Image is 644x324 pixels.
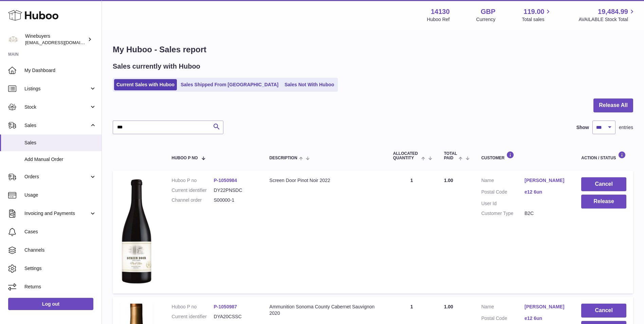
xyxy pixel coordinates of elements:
span: Huboo P no [172,156,198,160]
a: Sales Not With Huboo [282,79,336,90]
a: 19,484.99 AVAILABLE Stock Total [578,7,636,23]
div: Ammunition Sonoma County Cabernet Sauvignon 2020 [270,304,380,317]
span: entries [619,124,633,131]
span: Cases [24,229,96,235]
strong: 14130 [431,7,450,16]
img: internalAdmin-14130@internal.huboo.com [8,34,18,44]
span: Add Manual Order [24,156,96,163]
span: Listings [24,86,89,92]
dd: DY22PNSDC [214,187,256,194]
label: Show [576,124,589,131]
div: Customer [481,151,568,160]
span: Settings [24,265,96,272]
span: Orders [24,174,89,180]
a: Log out [8,298,93,310]
a: 119.00 Total sales [522,7,552,23]
h2: Sales currently with Huboo [113,62,200,71]
a: [PERSON_NAME] [525,177,568,184]
dt: Current identifier [172,187,214,194]
a: e12 6un [525,315,568,322]
span: My Dashboard [24,67,96,74]
div: Currency [476,16,496,23]
dd: S00000-1 [214,197,256,203]
span: Total paid [444,151,457,160]
span: ALLOCATED Quantity [393,151,420,160]
div: Action / Status [581,151,626,160]
button: Cancel [581,177,626,191]
button: Release [581,195,626,209]
dt: Name [481,304,525,312]
span: Returns [24,284,96,290]
div: Huboo Ref [427,16,450,23]
div: Screen Door Pinot Noir 2022 [270,177,380,184]
span: Sales [24,122,89,129]
td: 1 [386,170,437,293]
a: P-1050987 [214,304,237,309]
span: Invoicing and Payments [24,210,89,217]
a: [PERSON_NAME] [525,304,568,310]
span: [EMAIL_ADDRESS][DOMAIN_NAME] [25,40,100,45]
dd: B2C [525,210,568,217]
dt: Huboo P no [172,304,214,310]
dt: Postal Code [481,189,525,197]
a: Current Sales with Huboo [114,79,177,90]
span: Stock [24,104,89,110]
h1: My Huboo - Sales report [113,44,633,55]
a: Sales Shipped From [GEOGRAPHIC_DATA] [178,79,281,90]
img: 1752080432.jpg [119,177,153,285]
div: Winebuyers [25,33,86,46]
span: Usage [24,192,96,198]
dt: Huboo P no [172,177,214,184]
dt: Channel order [172,197,214,203]
button: Release All [593,98,633,112]
span: Channels [24,247,96,253]
span: 1.00 [444,178,453,183]
dt: Customer Type [481,210,525,217]
a: e12 6un [525,189,568,195]
dt: Postal Code [481,315,525,323]
span: 19,484.99 [598,7,628,16]
strong: GBP [481,7,495,16]
a: P-1050984 [214,178,237,183]
dt: Name [481,177,525,185]
dt: User Id [481,200,525,207]
dt: Current identifier [172,313,214,320]
span: 1.00 [444,304,453,309]
span: AVAILABLE Stock Total [578,16,636,23]
span: Sales [24,140,96,146]
dd: DYA20CSSC [214,313,256,320]
span: 119.00 [523,7,544,16]
span: Total sales [522,16,552,23]
span: Description [270,156,297,160]
button: Cancel [581,304,626,318]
